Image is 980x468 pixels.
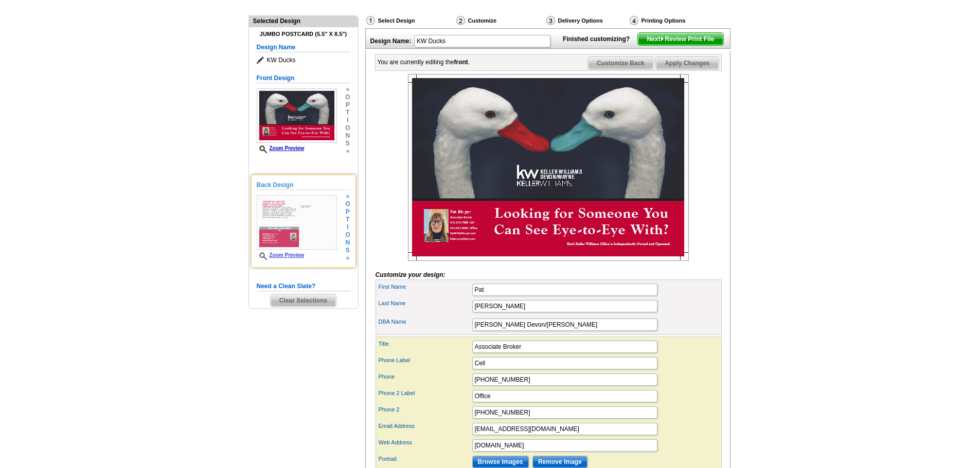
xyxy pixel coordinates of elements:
[345,124,350,132] span: o
[271,294,336,307] span: Clear Selections
[379,356,471,365] label: Phone Label
[588,57,653,69] span: Customize Back
[408,74,689,261] img: Z18892343_00001_1.jpg
[379,389,471,398] label: Phone 2 Label
[345,231,350,239] span: o
[563,35,636,43] strong: Finished customizing?
[379,438,471,447] label: Web Address
[532,456,587,468] input: Remove Image
[545,15,629,26] div: Delivery Options
[257,145,305,151] a: Zoom Preview
[379,422,471,430] label: Email Address
[455,15,545,28] div: Customize
[345,109,350,117] span: t
[365,15,455,28] div: Select Design
[257,43,350,52] h5: Design Name
[378,58,470,67] div: You are currently editing the .
[366,16,375,25] img: Select Design
[379,317,471,326] label: DBA Name
[660,36,665,41] img: button-next-arrow-white.png
[345,101,350,109] span: p
[257,31,350,38] h4: Jumbo Postcard (5.5" x 8.5")
[345,223,350,231] span: i
[249,16,358,26] div: Selected Design
[472,456,529,468] input: Browse Images
[345,193,350,200] span: »
[345,208,350,216] span: p
[379,299,471,308] label: Last Name
[345,93,350,101] span: o
[379,455,471,463] label: Portrait
[345,132,350,140] span: n
[656,57,718,69] span: Apply Changes
[638,33,723,45] span: Next Review Print File
[257,180,350,190] h5: Back Design
[376,271,446,278] i: Customize your design:
[345,147,350,155] span: »
[630,16,638,25] img: Printing Options & Summary
[345,117,350,124] span: i
[257,73,350,83] h5: Front Design
[345,140,350,147] span: s
[345,200,350,208] span: o
[454,59,468,66] b: front
[257,88,337,143] img: Z18892343_00001_1.jpg
[257,282,350,291] h5: Need a Clean Slate?
[379,340,471,348] label: Title
[379,405,471,414] label: Phone 2
[546,16,555,25] img: Delivery Options
[345,247,350,254] span: s
[774,229,980,468] iframe: LiveChat chat widget
[345,254,350,262] span: »
[345,216,350,223] span: t
[370,38,412,45] strong: Design Name:
[345,239,350,247] span: n
[629,15,720,26] div: Printing Options
[379,372,471,381] label: Phone
[345,86,350,93] span: »
[257,195,337,250] img: Z18892343_00001_2.jpg
[456,16,465,25] img: Customize
[257,55,350,65] span: KW Ducks
[379,283,471,291] label: First Name
[257,252,305,258] a: Zoom Preview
